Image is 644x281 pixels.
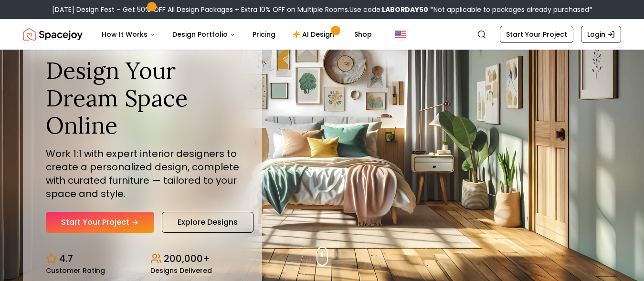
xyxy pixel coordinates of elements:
p: 200,000+ [164,252,210,265]
nav: Global [23,19,621,50]
a: Explore Designs [162,212,253,233]
a: Spacejoy [23,25,83,44]
button: How It Works [94,25,163,44]
span: Use code: [349,5,428,14]
span: *Not applicable to packages already purchased* [428,5,592,14]
p: 4.7 [59,252,73,265]
a: Start Your Project [500,26,573,43]
a: Login [581,26,621,43]
button: Design Portfolio [165,25,243,44]
a: Start Your Project [46,212,154,233]
b: LABORDAY50 [382,5,428,14]
a: Pricing [245,25,283,44]
h1: Design Your Dream Space Online [46,57,239,139]
img: Spacejoy Logo [23,25,83,44]
nav: Main [94,25,380,44]
small: Customer Rating [46,267,105,274]
small: Designs Delivered [150,267,212,274]
div: Design stats [46,244,239,274]
img: United States [395,29,406,40]
p: Work 1:1 with expert interior designers to create a personalized design, complete with curated fu... [46,147,239,200]
a: AI Design [285,25,345,44]
a: Shop [347,25,380,44]
div: [DATE] Design Fest – Get 50% OFF All Design Packages + Extra 10% OFF on Multiple Rooms. [52,5,592,14]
